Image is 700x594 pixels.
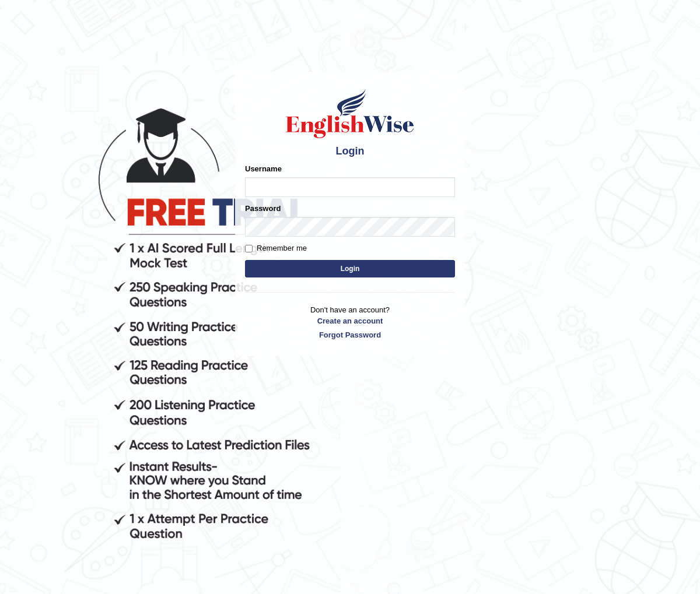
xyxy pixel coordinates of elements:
img: Logo of English Wise sign in for intelligent practice with AI [283,87,416,140]
label: Remember me [245,242,307,254]
input: Remember me [245,245,253,252]
button: Login [245,260,455,277]
p: Don't have an account? [245,304,455,340]
a: Create an account [245,315,455,326]
label: Username [245,163,282,174]
label: Password [245,203,281,214]
a: Forgot Password [245,329,455,340]
h4: Login [245,146,455,157]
